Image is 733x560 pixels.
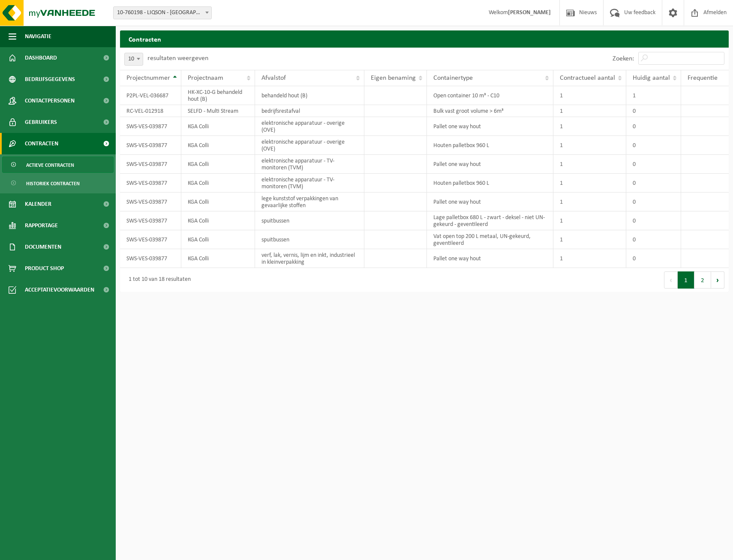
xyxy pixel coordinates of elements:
td: Pallet one way hout [427,193,553,211]
td: KGA Colli [181,136,255,155]
td: Open container 10 m³ - C10 [427,86,553,105]
span: Huidig aantal [633,75,670,81]
td: Pallet one way hout [427,117,553,136]
td: KGA Colli [181,155,255,174]
td: Houten palletbox 960 L [427,136,553,155]
td: Pallet one way hout [427,155,553,174]
td: 1 [553,174,626,193]
span: Projectnaam [188,75,223,81]
span: Navigatie [25,26,51,47]
td: elektronische apparatuur - TV-monitoren (TVM) [255,155,364,174]
td: 1 [553,117,626,136]
a: Historiek contracten [2,175,114,191]
td: elektronische apparatuur - overige (OVE) [255,136,364,155]
td: verf, lak, vernis, lijm en inkt, industrieel in kleinverpakking [255,249,364,268]
td: SWS-VES-039877 [120,155,181,174]
td: Bulk vast groot volume > 6m³ [427,105,553,117]
td: Vat open top 200 L metaal, UN-gekeurd, geventileerd [427,230,553,249]
td: 0 [626,136,681,155]
td: 1 [553,249,626,268]
span: 10 [125,53,143,65]
td: KGA Colli [181,193,255,211]
span: 10 [124,53,143,66]
td: 0 [626,105,681,117]
td: SWS-VES-039877 [120,136,181,155]
td: KGA Colli [181,249,255,268]
button: Next [711,271,724,289]
td: SWS-VES-039877 [120,174,181,193]
span: Product Shop [25,258,64,279]
td: SWS-VES-039877 [120,193,181,211]
td: P2PL-VEL-036687 [120,86,181,105]
td: spuitbussen [255,211,364,230]
span: 10-760198 - LIQSON - ROESELARE [114,7,211,19]
div: 1 tot 10 van 18 resultaten [124,272,191,288]
td: behandeld hout (B) [255,86,364,105]
button: Previous [664,271,678,289]
td: RC-VEL-012918 [120,105,181,117]
td: SWS-VES-039877 [120,211,181,230]
td: KGA Colli [181,230,255,249]
span: Contactpersonen [25,90,75,111]
td: 0 [626,174,681,193]
td: 0 [626,211,681,230]
span: Dashboard [25,47,57,69]
td: bedrijfsrestafval [255,105,364,117]
td: lege kunststof verpakkingen van gevaarlijke stoffen [255,193,364,211]
button: 2 [694,271,711,289]
span: Projectnummer [126,75,170,81]
span: Contractueel aantal [560,75,615,81]
span: Bedrijfsgegevens [25,69,75,90]
td: 1 [553,86,626,105]
td: 0 [626,117,681,136]
td: 1 [626,86,681,105]
span: Containertype [433,75,473,81]
td: 0 [626,249,681,268]
td: 0 [626,230,681,249]
td: 0 [626,193,681,211]
td: KGA Colli [181,211,255,230]
td: 1 [553,155,626,174]
td: HK-XC-10-G behandeld hout (B) [181,86,255,105]
button: 1 [678,271,694,289]
td: 0 [626,155,681,174]
td: SWS-VES-039877 [120,117,181,136]
td: elektronische apparatuur - TV-monitoren (TVM) [255,174,364,193]
td: Houten palletbox 960 L [427,174,553,193]
span: Frequentie [688,75,718,81]
td: 1 [553,230,626,249]
label: resultaten weergeven [147,55,208,62]
span: Afvalstof [261,75,286,81]
h2: Contracten [120,30,729,47]
span: Actieve contracten [26,157,74,173]
td: 1 [553,136,626,155]
span: Eigen benaming [371,75,416,81]
strong: [PERSON_NAME] [508,9,551,16]
span: Contracten [25,133,58,154]
span: 10-760198 - LIQSON - ROESELARE [113,6,212,19]
td: SWS-VES-039877 [120,230,181,249]
span: Kalender [25,193,51,215]
span: Acceptatievoorwaarden [25,279,94,301]
td: 1 [553,193,626,211]
span: Gebruikers [25,111,57,133]
span: Historiek contracten [26,175,80,192]
td: KGA Colli [181,174,255,193]
td: KGA Colli [181,117,255,136]
td: elektronische apparatuur - overige (OVE) [255,117,364,136]
td: SWS-VES-039877 [120,249,181,268]
td: Lage palletbox 680 L - zwart - deksel - niet UN-gekeurd - geventileerd [427,211,553,230]
label: Zoeken: [613,55,634,62]
td: 1 [553,105,626,117]
a: Actieve contracten [2,157,114,173]
td: spuitbussen [255,230,364,249]
td: 1 [553,211,626,230]
td: SELFD - Multi Stream [181,105,255,117]
td: Pallet one way hout [427,249,553,268]
span: Documenten [25,236,61,258]
span: Rapportage [25,215,58,236]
